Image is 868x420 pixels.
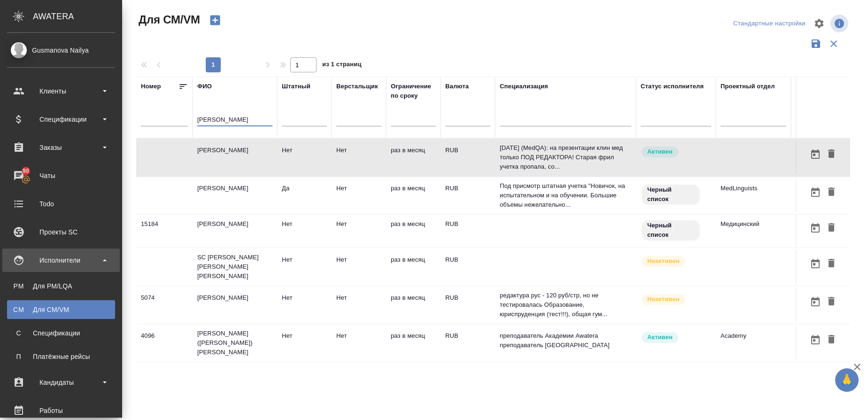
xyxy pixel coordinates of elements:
td: RUB [441,327,495,359]
td: Нет [277,141,332,174]
button: Создать [204,12,226,28]
p: Черный список [647,185,694,204]
td: Нет [332,250,386,283]
div: Наши пути разошлись: исполнитель с нами не работает [641,293,711,306]
button: Удалить [823,184,839,201]
td: Нет [277,288,332,321]
p: Под присмотр штатная учетка "Новичок, на испытательном и на обучении. Большие объемы нежелательно... [500,181,631,210]
p: преподаватель Академии Awatera преподаватель [GEOGRAPHIC_DATA] [500,331,631,350]
div: Рядовой исполнитель: назначай с учетом рейтинга [641,331,711,344]
span: 90 [17,166,35,176]
span: из 1 страниц [322,59,362,72]
button: Открыть календарь загрузки [807,184,823,201]
div: Для PM/LQA [12,281,110,291]
td: [PERSON_NAME] [193,215,277,248]
td: RUB [441,250,495,283]
td: 5074 [136,288,193,321]
span: Настроить таблицу [808,12,830,35]
div: Клиенты [7,84,115,98]
button: Открыть календарь загрузки [807,293,823,311]
div: Чаты [7,169,115,183]
td: Нет [277,327,332,359]
div: Todo [7,197,115,211]
p: Неактивен [647,257,680,266]
td: раз в месяц [386,215,441,248]
div: Ой, а сюда уже нельзя: не привлекай исполнителя к работе [641,219,711,241]
td: раз в месяц [386,327,441,359]
td: SC [PERSON_NAME] [PERSON_NAME] [PERSON_NAME] [193,248,277,286]
td: [PERSON_NAME] ([PERSON_NAME]) [PERSON_NAME] [193,324,277,362]
div: Штатный [282,82,310,91]
td: RUB [441,141,495,174]
div: Исполнители [7,253,115,267]
div: split button [731,16,808,31]
td: Нет [332,327,386,359]
p: редактура рус - 120 руб/стр, но не тестировалась Образование, юриспруденция (тест!!!), общая гум... [500,291,631,319]
td: Нет [332,215,386,248]
span: 🙏 [839,370,855,390]
a: CMДля CM/VM [7,300,115,319]
td: 4096 [136,327,193,359]
p: Черный список [647,221,694,240]
td: [PERSON_NAME] [193,141,277,174]
div: Ой, а сюда уже нельзя: не привлекай исполнителя к работе [641,184,711,206]
button: Открыть календарь загрузки [807,255,823,272]
div: Проектный отдел [721,82,775,91]
button: Удалить [823,255,839,272]
td: [PERSON_NAME] [193,179,277,212]
td: RUB [441,179,495,212]
div: Специализация [500,82,548,91]
a: Todo [2,192,120,216]
button: Открыть календарь загрузки [807,219,823,237]
td: раз в месяц [386,288,441,321]
a: PMДля PM/LQA [7,277,115,296]
td: MedLinguists [716,179,791,212]
div: Спецификации [12,328,110,338]
div: Спецификации [7,112,115,126]
div: Для CM/VM [12,305,110,314]
div: Статус исполнителя [641,82,704,91]
td: Academy [716,327,791,359]
button: Сбросить фильтры [825,35,843,53]
div: ФИО [197,82,212,91]
td: раз в месяц [386,141,441,174]
button: Сохранить фильтры [807,35,825,53]
a: Проекты SC [2,220,120,244]
td: Нет [277,215,332,248]
div: Кандидаты [7,375,115,389]
p: Активен [647,333,673,342]
td: Медицинский [716,215,791,248]
td: RUB [441,288,495,321]
button: Открыть календарь загрузки [807,146,823,163]
div: Наши пути разошлись: исполнитель с нами не работает [641,255,711,268]
a: ССпецификации [7,324,115,342]
div: Заказы [7,140,115,155]
div: Работы [7,404,115,418]
button: 🙏 [835,368,859,392]
button: Удалить [823,146,839,163]
span: Для СМ/VM [136,12,200,27]
td: раз в месяц [386,179,441,212]
div: Верстальщик [336,82,378,91]
div: Gusmanova Nailya [7,45,115,55]
div: Рядовой исполнитель: назначай с учетом рейтинга [641,146,711,158]
td: Нет [332,179,386,212]
td: RUB [441,215,495,248]
td: Да [277,179,332,212]
p: [DATE] (MedQA): на презентации клин мед только ПОД РЕДАКТОРА! Старая фрил учетка пропала, со... [500,143,631,171]
a: 90Чаты [2,164,120,187]
td: [PERSON_NAME] [193,288,277,321]
p: Неактивен [647,295,680,304]
div: Валюта [445,82,469,91]
button: Открыть календарь загрузки [807,331,823,349]
div: Ограничение по сроку [391,82,436,101]
p: Активен [647,147,673,156]
button: Удалить [823,219,839,237]
div: AWATERA [33,7,122,26]
td: раз в месяц [386,250,441,283]
div: Проекты SC [7,225,115,239]
td: Нет [332,288,386,321]
td: Нет [277,250,332,283]
span: Посмотреть информацию [830,15,850,32]
div: Номер [141,82,161,91]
